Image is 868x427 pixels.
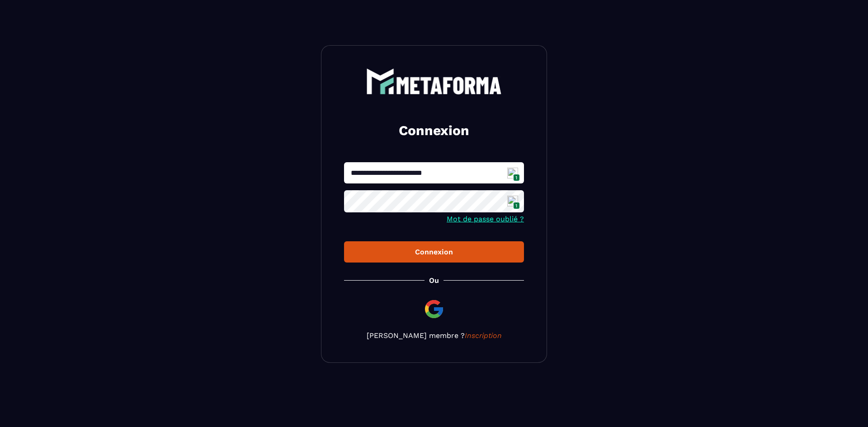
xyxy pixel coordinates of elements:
a: logo [344,68,524,94]
div: Connexion [351,248,517,256]
img: npw-badge-icon.svg [507,168,518,178]
img: npw-badge-icon.svg [507,196,518,206]
p: Ou [429,276,439,285]
span: 1 [513,174,520,182]
a: Inscription [465,331,502,340]
span: 1 [513,202,520,210]
img: logo [366,68,502,94]
a: Mot de passe oublié ? [447,215,524,223]
h2: Connexion [355,122,513,140]
button: Connexion [344,241,524,263]
p: [PERSON_NAME] membre ? [344,331,524,340]
img: google [423,298,445,320]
